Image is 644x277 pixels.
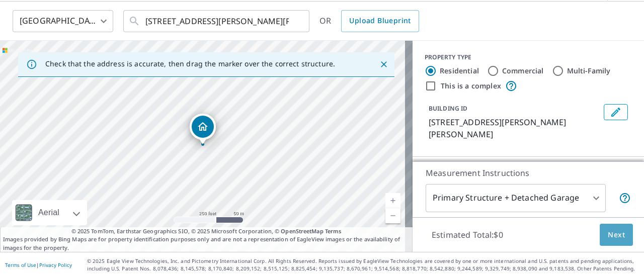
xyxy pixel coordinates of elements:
[39,261,72,268] a: Privacy Policy
[349,15,411,27] span: Upload Blueprint
[35,200,62,225] div: Aerial
[71,227,342,236] span: © 2025 TomTom, Earthstar Geographics SIO, © 2025 Microsoft Corporation, ©
[600,224,633,246] button: Next
[429,116,600,140] p: [STREET_ADDRESS][PERSON_NAME][PERSON_NAME]
[325,227,342,235] a: Terms
[377,58,390,71] button: Close
[425,53,632,62] div: PROPERTY TYPE
[619,192,631,204] span: Your report will include the primary structure and a detached garage if one exists.
[502,66,544,76] label: Commercial
[424,224,511,246] p: Estimated Total: $0
[319,10,419,32] div: OR
[281,227,323,235] a: OpenStreetMap
[440,66,479,76] label: Residential
[341,10,419,32] a: Upload Blueprint
[426,184,606,212] div: Primary Structure + Detached Garage
[190,114,216,145] div: Dropped pin, building 1, Residential property, 11341 Frances Dr Beltsville, MD 20705
[87,257,639,272] p: © 2025 Eagle View Technologies, Inc. and Pictometry International Corp. All Rights Reserved. Repo...
[13,7,113,35] div: [GEOGRAPHIC_DATA]
[608,229,625,241] span: Next
[145,7,289,35] input: Search by address or latitude-longitude
[426,167,631,179] p: Measurement Instructions
[5,262,72,268] p: |
[604,104,628,120] button: Edit building 1
[441,81,501,91] label: This is a complex
[5,261,36,268] a: Terms of Use
[385,208,400,223] a: Current Level 17, Zoom Out
[567,66,611,76] label: Multi-Family
[385,193,400,208] a: Current Level 17, Zoom In
[12,200,87,225] div: Aerial
[429,104,467,113] p: BUILDING ID
[45,59,335,68] p: Check that the address is accurate, then drag the marker over the correct structure.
